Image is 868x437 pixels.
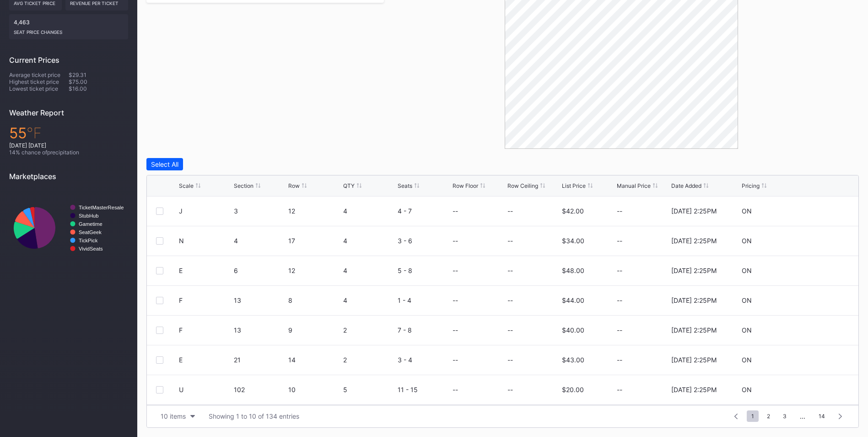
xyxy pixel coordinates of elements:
div: F [179,296,183,304]
div: 4 [343,296,396,304]
div: seat price changes [14,26,124,35]
div: [DATE] 2:25PM [671,386,717,393]
div: $42.00 [562,207,584,215]
div: -- [507,207,513,215]
div: 5 - 8 [398,267,450,274]
div: ON [742,356,752,364]
div: Weather Report [9,108,128,117]
div: List Price [562,182,586,189]
div: Date Added [671,182,701,189]
div: 10 items [161,412,186,420]
div: QTY [343,182,355,189]
div: $44.00 [562,296,584,304]
div: 2 [343,356,396,364]
div: [DATE] 2:25PM [671,326,717,334]
div: $48.00 [562,267,584,274]
div: Pricing [742,182,760,189]
button: 10 items [156,410,199,422]
div: -- [453,326,458,334]
div: -- [507,296,513,304]
div: $34.00 [562,237,584,245]
div: 1 - 4 [398,296,450,304]
div: $75.00 [69,78,128,85]
div: -- [617,296,669,304]
div: J [179,207,183,215]
div: -- [617,207,669,215]
div: 14 % chance of precipitation [9,149,128,156]
div: 2 [343,326,396,334]
div: -- [617,237,669,245]
text: VividSeats [79,246,103,251]
span: 3 [778,410,791,422]
div: 13 [234,326,286,334]
div: [DATE] 2:25PM [671,267,717,274]
div: E [179,356,183,364]
div: ON [742,207,752,215]
div: -- [617,356,669,364]
div: Row [288,182,300,189]
button: Select All [146,158,183,170]
div: 3 - 4 [398,356,450,364]
div: Showing 1 to 10 of 134 entries [209,412,299,420]
div: 4 [343,267,396,274]
div: [DATE] 2:25PM [671,356,717,364]
div: 4,463 [9,14,128,39]
text: TicketMasterResale [79,205,124,210]
div: Manual Price [617,182,651,189]
div: -- [617,386,669,393]
div: -- [453,356,458,364]
div: -- [453,237,458,245]
div: ON [742,296,752,304]
div: 3 - 6 [398,237,450,245]
div: $20.00 [562,386,584,393]
div: Seats [398,182,412,189]
text: SeatGeek [79,229,102,235]
div: 5 [343,386,396,393]
div: 12 [288,207,341,215]
div: Row Ceiling [507,182,538,189]
div: -- [507,356,513,364]
div: 8 [288,296,341,304]
div: -- [507,386,513,393]
span: 2 [762,410,775,422]
div: Scale [179,182,194,189]
div: $40.00 [562,326,584,334]
span: 14 [814,410,830,422]
div: 4 [234,237,286,245]
div: Average ticket price [9,71,69,78]
div: Row Floor [453,182,478,189]
div: [DATE] [DATE] [9,142,128,149]
div: F [179,326,183,334]
div: 4 [343,207,396,215]
div: [DATE] 2:25PM [671,207,717,215]
div: N [179,237,184,245]
div: 6 [234,267,286,274]
div: 102 [234,386,286,393]
text: Gametime [79,221,102,227]
div: E [179,267,183,274]
div: -- [453,267,458,274]
div: $43.00 [562,356,584,364]
span: 1 [747,410,759,422]
div: -- [507,237,513,245]
div: ... [793,412,812,420]
div: -- [453,207,458,215]
div: 12 [288,267,341,274]
text: StubHub [79,213,99,218]
text: TickPick [79,238,98,243]
div: Section [234,182,253,189]
div: 55 [9,124,128,142]
div: 14 [288,356,341,364]
div: -- [453,296,458,304]
span: ℉ [27,124,42,142]
div: -- [507,326,513,334]
div: 21 [234,356,286,364]
div: Marketplaces [9,172,128,181]
div: 4 [343,237,396,245]
div: ON [742,326,752,334]
div: Highest ticket price [9,78,69,85]
div: Lowest ticket price [9,85,69,92]
div: $29.31 [69,71,128,78]
div: 17 [288,237,341,245]
div: ON [742,237,752,245]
